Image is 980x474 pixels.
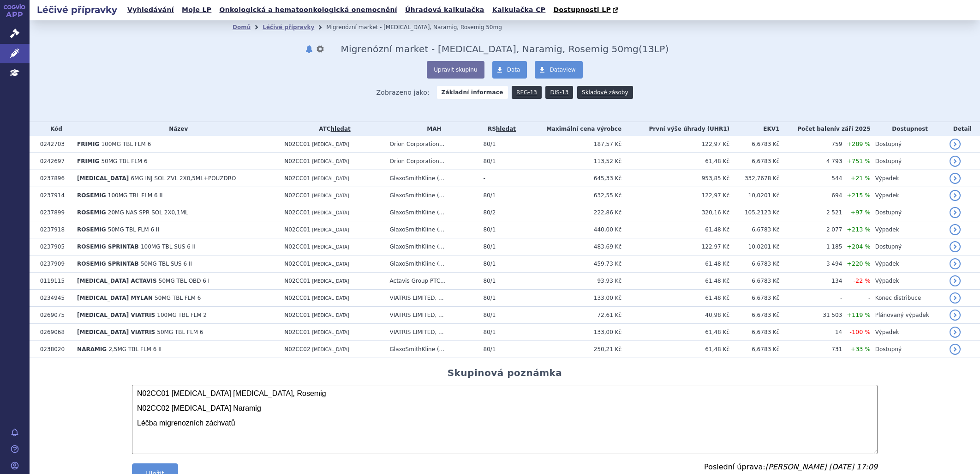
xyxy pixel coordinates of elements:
[729,238,779,255] td: 10,0201 Kč
[520,122,622,136] th: Maximální cena výrobce
[945,122,980,136] th: Detail
[385,204,479,221] td: GlaxoSmithKline (...
[871,221,945,238] td: Výpadek
[621,238,729,255] td: 122,97 Kč
[36,170,72,187] td: 0237896
[520,221,622,238] td: 440,00 Kč
[77,226,106,233] span: ROSEMIG
[621,324,729,341] td: 61,48 Kč
[871,273,945,290] td: Výpadek
[553,6,611,13] span: Dostupnosti LP
[385,136,479,153] td: Orion Corporation...
[312,142,349,147] span: [MEDICAL_DATA]
[483,209,496,216] span: 80/2
[141,243,196,250] span: 100MG TBL SUS 6 II
[36,204,72,221] td: 0237899
[520,153,622,170] td: 113,52 Kč
[263,24,314,30] a: Léčivé přípravky
[729,153,779,170] td: 6,6783 Kč
[385,341,479,358] td: GlaxoSmithKline (...
[36,221,72,238] td: 0237918
[77,346,107,352] span: NARAMIG
[385,273,479,290] td: Actavis Group PTC...
[72,122,280,136] th: Název
[36,238,72,255] td: 0237905
[77,175,129,182] span: [MEDICAL_DATA]
[729,255,779,273] td: 6,6783 Kč
[326,20,514,34] li: Migrenózní market - Imigran, Naramig, Rosemig 50mg
[492,61,527,79] a: Data
[950,258,961,269] a: detail
[847,158,870,164] span: +751 %
[621,170,729,187] td: 953,85 Kč
[312,227,349,232] span: [MEDICAL_DATA]
[385,324,479,341] td: VIATRIS LIMITED, ...
[483,158,496,164] span: 80/1
[312,159,349,164] span: [MEDICAL_DATA]
[312,330,349,335] span: [MEDICAL_DATA]
[850,346,870,352] span: +33 %
[621,122,729,136] th: První výše úhrady (UHR1)
[871,187,945,204] td: Výpadek
[385,153,479,170] td: Orion Corporation...
[847,311,870,318] span: +119 %
[77,329,155,335] span: [MEDICAL_DATA] VIATRIS
[312,261,349,267] span: [MEDICAL_DATA]
[402,4,487,16] a: Úhradová kalkulačka
[36,341,72,358] td: 0238020
[871,238,945,255] td: Dostupný
[704,463,878,471] p: Poslední úprava:
[779,290,842,307] td: -
[779,136,842,153] td: 759
[284,158,310,164] span: N02CC01
[520,238,622,255] td: 483,69 Kč
[36,136,72,153] td: 0242703
[729,170,779,187] td: 332,7678 Kč
[871,255,945,273] td: Výpadek
[950,327,961,338] a: detail
[520,290,622,307] td: 133,00 Kč
[729,341,779,358] td: 6,6783 Kč
[729,221,779,238] td: 6,6783 Kč
[550,67,575,73] span: Dataview
[77,261,139,267] span: ROSEMIG SPRINTAB
[284,243,310,250] span: N02CC01
[765,462,827,471] span: [PERSON_NAME]
[729,290,779,307] td: 6,6783 Kč
[155,295,201,301] span: 50MG TBL FLM 6
[312,347,349,352] span: [MEDICAL_DATA]
[850,209,870,216] span: +97 %
[77,209,106,216] span: ROSEMIG
[854,277,871,284] span: -22 %
[842,290,870,307] td: -
[871,204,945,221] td: Dostupný
[871,170,945,187] td: Výpadek
[520,204,622,221] td: 222,86 Kč
[779,187,842,204] td: 694
[779,273,842,290] td: 134
[779,153,842,170] td: 4 793
[779,170,842,187] td: 544
[312,244,349,249] span: [MEDICAL_DATA]
[305,43,314,55] button: notifikace
[77,312,155,318] span: [MEDICAL_DATA] VIATRIS
[729,204,779,221] td: 105,2123 Kč
[520,170,622,187] td: 645,33 Kč
[284,261,310,267] span: N02CC01
[483,261,496,267] span: 80/1
[639,43,669,55] span: ( LP)
[871,341,945,358] td: Dostupný
[316,43,325,55] button: nastavení
[577,86,633,99] a: Skladové zásoby
[77,295,153,301] span: [MEDICAL_DATA] MYLAN
[312,279,349,284] span: [MEDICAL_DATA]
[36,307,72,324] td: 0269075
[157,329,203,335] span: 50MG TBL FLM 6
[871,153,945,170] td: Dostupný
[507,67,520,73] span: Data
[280,122,385,136] th: ATC
[483,278,496,284] span: 80/1
[77,243,139,250] span: ROSEMIG SPRINTAB
[36,255,72,273] td: 0237909
[483,226,496,233] span: 80/1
